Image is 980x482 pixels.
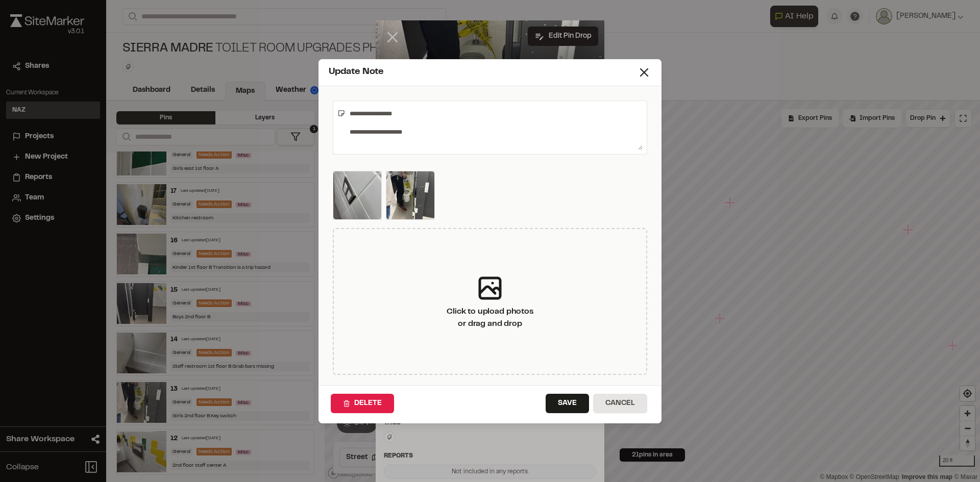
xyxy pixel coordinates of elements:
img: file [333,171,382,220]
button: Cancel [593,394,647,413]
img: file [386,171,435,220]
div: Click to upload photos or drag and drop [447,306,533,330]
button: Delete [331,394,394,413]
button: Save [546,394,589,413]
div: Click to upload photosor drag and drop [333,228,647,375]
